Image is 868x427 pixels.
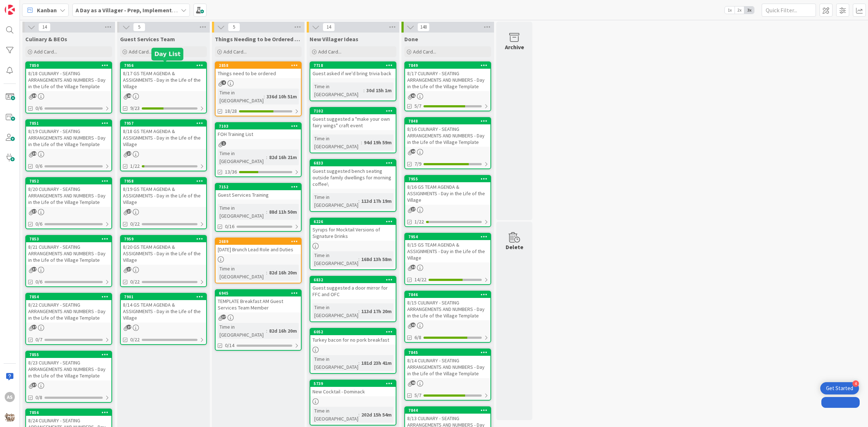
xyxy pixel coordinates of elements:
[361,138,362,146] span: :
[35,104,42,112] span: 0/6
[216,69,301,78] div: Things need to be ordered
[26,127,111,149] div: 8/19 CULINARY - SEATING ARRANGEMENTS AND NUMBERS - Day in the Life of the Village Template
[127,151,131,156] span: 27
[216,184,301,190] div: 7152
[32,209,37,214] span: 37
[35,220,42,228] span: 0/6
[26,409,111,416] div: 7856
[218,265,266,281] div: Time in [GEOGRAPHIC_DATA]
[358,197,359,205] span: :
[154,51,180,57] h5: Day List
[38,23,51,31] span: 14
[228,23,240,31] span: 5
[725,7,735,14] span: 1x
[310,160,396,189] div: 6833Guest suggested bench seating outside family dwellings for morning coffee\
[264,93,265,101] span: :
[310,380,396,426] a: 5739New Cocktail - DominackTime in [GEOGRAPHIC_DATA]:202d 15h 54m
[215,238,302,283] a: 2689[DATE] Brunch Lead Role and DutiesTime in [GEOGRAPHIC_DATA]:82d 16h 20m
[405,118,490,147] div: 78488/16 CULINARY - SEATING ARRANGEMENTS AND NUMBERS - Day in the Life of the Village Template
[130,336,140,343] span: 0/22
[133,23,145,31] span: 5
[404,61,491,111] a: 78498/17 CULINARY - SEATING ARRANGEMENTS AND NUMBERS - Day in the Life of the Village Template5/7
[35,394,42,401] span: 0/8
[405,298,490,320] div: 8/15 CULINARY - SEATING ARRANGEMENTS AND NUMBERS - Day in the Life of the Village Template
[35,162,42,170] span: 0/6
[405,176,490,182] div: 7955
[26,294,111,323] div: 78548/22 CULINARY - SEATING ARRANGEMENTS AND NUMBERS - Day in the Life of the Village Template
[310,62,396,69] div: 7718
[120,61,207,114] a: 79568/17 GS TEAM AGENDA & ASSIGNMENTS - Day in the Life of the Village9/23
[408,350,490,355] div: 7845
[310,283,396,299] div: Guest suggested a door mirror for FFC and OFC
[404,117,491,169] a: 78488/16 CULINARY - SEATING ARRANGEMENTS AND NUMBERS - Day in the Life of the Village Template7/9
[312,303,358,319] div: Time in [GEOGRAPHIC_DATA]
[404,291,491,343] a: 78468/15 CULINARY - SEATING ARRANGEMENTS AND NUMBERS - Day in the Life of the Village Template6/8
[408,119,490,124] div: 7848
[318,48,341,55] span: Add Card...
[411,380,416,385] span: 40
[411,207,416,212] span: 27
[124,179,206,184] div: 7958
[265,93,299,101] div: 336d 10h 51m
[414,102,421,110] span: 5/7
[314,329,396,334] div: 6052
[216,238,301,245] div: 2689
[215,122,302,177] a: 7103FOH Training ListTime in [GEOGRAPHIC_DATA]:82d 16h 21m13/36
[216,123,301,129] div: 7103
[37,6,57,14] span: Kanban
[362,138,393,146] div: 94d 19h 59m
[310,387,396,396] div: New Cocktail - Dominack
[124,121,206,126] div: 7957
[26,351,111,358] div: 7855
[310,35,358,43] span: New Villager Ideas
[121,120,206,149] div: 79578/18 GS TEAM AGENDA & ASSIGNMENTS - Day in the Life of the Village
[120,293,207,345] a: 79018/14 GS TEAM AGENDA & ASSIGNMENTS - Day in the Life of the Village0/22
[414,160,421,168] span: 7/9
[358,255,359,263] span: :
[359,307,393,315] div: 113d 17h 20m
[414,276,426,283] span: 14/22
[735,7,744,14] span: 2x
[216,184,301,200] div: 7152Guest Services Training
[310,61,396,101] a: 7718Guest asked if we'd bring trivia backTime in [GEOGRAPHIC_DATA]:30d 15h 1m
[405,349,490,356] div: 7845
[218,204,266,220] div: Time in [GEOGRAPHIC_DATA]
[310,218,396,270] a: 6226Syrups for Mocktail Versions of Signature DrinksTime in [GEOGRAPHIC_DATA]:168d 13h 58m
[121,178,206,207] div: 79588/19 GS TEAM AGENDA & ASSIGNMENTS - Day in the Life of the Village
[26,242,111,265] div: 8/21 CULINARY - SEATING ARRANGEMENTS AND NUMBERS - Day in the Life of the Village Template
[121,178,206,184] div: 7958
[219,63,301,68] div: 2858
[5,412,15,422] img: avatar
[310,329,396,335] div: 6052
[26,351,111,380] div: 78558/23 CULINARY - SEATING ARRANGEMENTS AND NUMBERS - Day in the Life of the Village Template
[414,334,421,341] span: 6/8
[505,43,524,51] div: Archive
[266,208,267,216] span: :
[121,236,206,265] div: 79598/20 GS TEAM AGENDA & ASSIGNMENTS - Day in the Life of the Village
[130,162,140,170] span: 1/22
[405,291,490,320] div: 78468/15 CULINARY - SEATING ARRANGEMENTS AND NUMBERS - Day in the Life of the Village Template
[29,63,111,68] div: 7850
[218,89,264,104] div: Time in [GEOGRAPHIC_DATA]
[310,69,396,78] div: Guest asked if we'd bring trivia back
[312,251,358,267] div: Time in [GEOGRAPHIC_DATA]
[121,236,206,242] div: 7959
[26,69,111,91] div: 8/18 CULINARY - SEATING ARRANGEMENTS AND NUMBERS - Day in the Life of the Village Template
[314,63,396,68] div: 7718
[312,82,363,98] div: Time in [GEOGRAPHIC_DATA]
[310,160,396,166] div: 6833
[216,290,301,296] div: 6945
[411,265,416,269] span: 30
[310,335,396,345] div: Turkey bacon for no pork breakfast
[26,300,111,323] div: 8/22 CULINARY - SEATING ARRANGEMENTS AND NUMBERS - Day in the Life of the Village Template
[216,296,301,312] div: TEMPLATE Breakfast AM Guest Services Team Member
[359,255,393,263] div: 168d 13h 58m
[124,63,206,68] div: 7956
[408,63,490,68] div: 7849
[314,108,396,114] div: 7102
[25,293,112,345] a: 78548/22 CULINARY - SEATING ARRANGEMENTS AND NUMBERS - Day in the Life of the Village Template0/7
[129,48,152,55] span: Add Card...
[121,300,206,323] div: 8/14 GS TEAM AGENDA & ASSIGNMENTS - Day in the Life of the Village
[310,380,396,387] div: 5739
[310,108,396,114] div: 7102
